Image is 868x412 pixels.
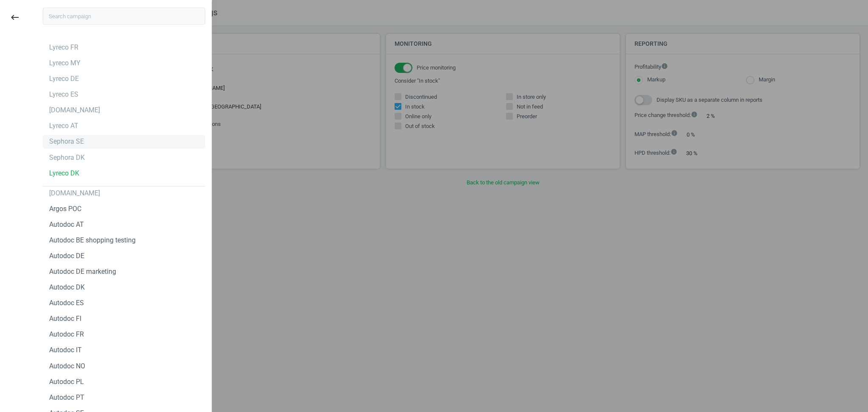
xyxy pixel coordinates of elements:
[5,8,25,28] button: keyboard_backspace
[49,43,78,52] div: Lyreco FR
[49,236,136,245] div: Autodoc BE shopping testing
[49,74,79,84] div: Lyreco DE
[49,121,78,131] div: Lyreco AT
[49,314,81,323] div: Autodoc FI
[49,298,84,308] div: Autodoc ES
[49,137,84,146] div: Sephora SE
[49,189,100,198] div: [DOMAIN_NAME]
[49,106,100,115] div: [DOMAIN_NAME]
[49,283,85,292] div: Autodoc DK
[49,330,84,339] div: Autodoc FR
[49,362,85,371] div: Autodoc NO
[49,90,78,99] div: Lyreco ES
[49,251,84,261] div: Autodoc DE
[49,204,81,214] div: Argos POC
[10,12,20,22] i: keyboard_backspace
[49,267,116,276] div: Autodoc DE marketing
[49,377,84,387] div: Autodoc PL
[49,393,84,402] div: Autodoc PT
[49,58,81,68] div: Lyreco MY
[49,220,84,229] div: Autodoc AT
[49,345,82,355] div: Autodoc IT
[43,8,205,25] input: Search campaign
[49,169,79,178] div: Lyreco DK
[49,153,85,162] div: Sephora DK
